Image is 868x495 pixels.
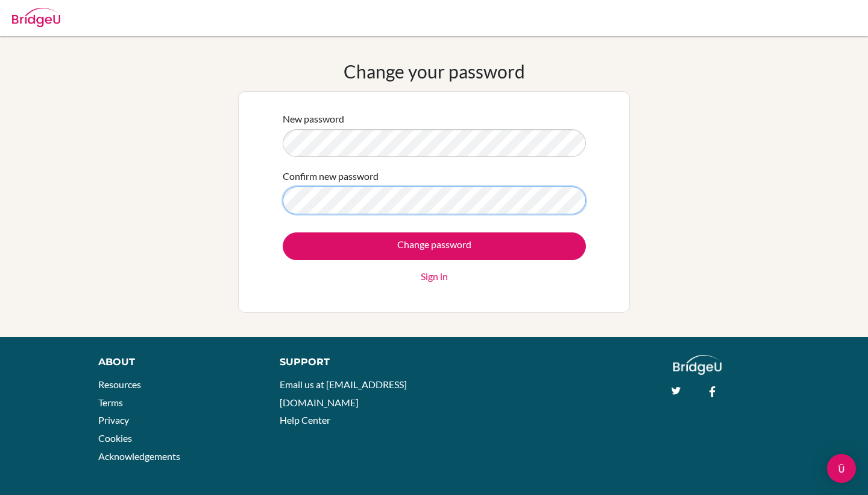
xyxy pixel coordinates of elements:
[344,60,525,82] h1: Change your password
[283,232,586,260] input: Change password
[98,450,180,462] a: Acknowledgements
[280,355,422,369] div: Support
[12,8,60,27] img: Bridge-U
[98,378,141,390] a: Resources
[280,414,330,426] a: Help Center
[827,454,856,483] div: Open Intercom Messenger
[98,355,253,369] div: About
[98,414,129,426] a: Privacy
[421,269,448,284] a: Sign in
[98,397,123,408] a: Terms
[98,432,132,444] a: Cookies
[280,378,407,408] a: Email us at [EMAIL_ADDRESS][DOMAIN_NAME]
[283,112,344,126] label: New password
[283,169,379,184] label: Confirm new password
[673,355,722,375] img: logo_white@2x-f4f0deed5e89b7ecb1c2cc34c3e3d731f90f0f143d5ea2071677605dd97b5244.png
